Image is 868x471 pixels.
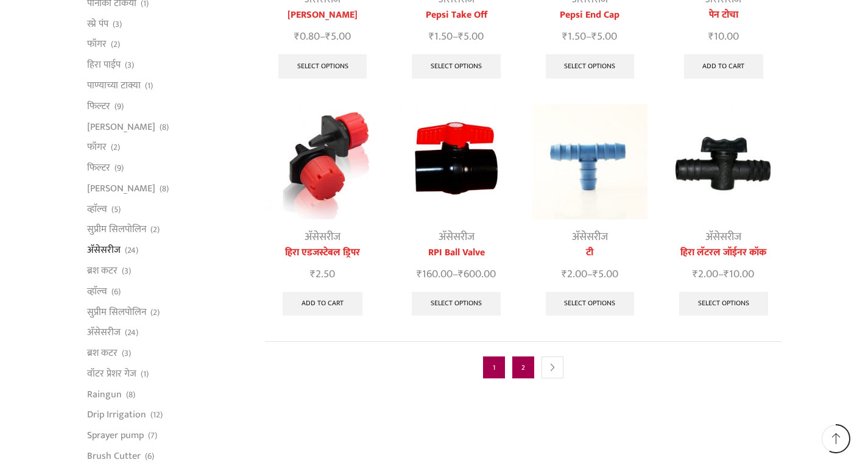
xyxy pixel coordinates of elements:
span: – [398,266,513,283]
a: Select options for “टी” [546,292,635,316]
a: Select options for “हिरा लॅटरल जोईनर” [278,54,367,79]
a: RPI Ball Valve [398,246,513,260]
img: Flow Control Valve [398,104,513,219]
bdi: 1.50 [562,27,586,46]
span: (12) [150,409,163,421]
span: (1) [145,80,153,92]
bdi: 160.00 [417,265,453,283]
span: (3) [122,347,131,359]
span: (3) [122,265,131,277]
bdi: 2.50 [310,265,335,283]
span: (6) [111,286,121,298]
a: Add to cart: “हिरा एडजस्टेबल ड्रिपर” [283,292,362,316]
a: Brush Cutter [87,446,141,467]
span: ₹ [429,27,434,46]
span: (24) [125,244,138,257]
span: – [532,266,647,283]
img: Heera Lateral Joiner Cock [666,104,781,219]
bdi: 5.00 [325,27,351,46]
a: Select options for “RPI Ball Valve” [412,292,501,316]
a: [PERSON_NAME] [265,8,380,23]
a: सुप्रीम सिलपोलिन [87,302,146,322]
span: (1) [141,368,149,380]
a: [PERSON_NAME] [87,178,155,199]
span: (9) [115,162,124,174]
span: ₹ [417,265,422,283]
span: – [666,266,781,283]
span: ₹ [708,27,714,46]
a: हिरा पाईप [87,55,121,76]
a: अ‍ॅसेसरीज [305,228,340,246]
a: ब्रश कटर [87,343,118,364]
a: Pepsi Take Off [398,8,513,23]
a: पाण्याच्या टाक्या [87,75,141,96]
a: फॉगर [87,34,107,55]
span: – [265,29,380,45]
nav: Product Pagination [265,341,782,393]
a: वॉटर प्रेशर गेज [87,363,136,384]
a: हिरा एडजस्टेबल ड्रिपर [265,246,380,260]
span: (7) [148,430,157,442]
bdi: 2.00 [562,265,587,283]
span: ₹ [562,27,568,46]
a: Add to cart: “पेन टोचा” [684,54,764,79]
bdi: 5.00 [591,27,617,46]
span: (3) [125,59,134,71]
a: अ‍ॅसेसरीज [705,228,741,246]
a: [PERSON_NAME] [87,116,155,137]
a: Drip Irrigation [87,405,146,425]
span: (2) [150,306,160,319]
a: फॉगर [87,137,107,158]
bdi: 2.00 [693,265,718,283]
span: (3) [113,18,122,30]
span: – [532,29,647,45]
bdi: 10.00 [724,265,754,283]
bdi: 5.00 [458,27,484,46]
bdi: 5.00 [593,265,618,283]
span: ₹ [562,265,567,283]
a: अ‍ॅसेसरीज [87,240,121,261]
span: ₹ [310,265,316,283]
span: ₹ [458,265,464,283]
a: अ‍ॅसेसरीज [572,228,608,246]
span: ₹ [294,27,300,46]
span: (2) [111,141,120,154]
span: (8) [126,389,135,401]
span: (24) [125,327,138,339]
img: Reducer Tee For Drip Lateral [532,104,647,219]
bdi: 1.50 [429,27,453,46]
span: ₹ [593,265,598,283]
a: Select options for “Pepsi Take Off” [412,54,501,79]
bdi: 10.00 [708,27,739,46]
a: अ‍ॅसेसरीज [87,322,121,343]
span: (2) [111,38,120,51]
span: (8) [160,183,169,195]
a: सुप्रीम सिलपोलिन [87,219,146,240]
a: फिल्टर [87,96,110,116]
span: ₹ [693,265,698,283]
a: पेन टोचा [666,8,781,23]
a: स्प्रे पंप [87,13,108,34]
a: Select options for “हिरा लॅटरल जॉईनर कॉक” [679,292,768,316]
span: (2) [150,224,160,236]
a: Page 2 [512,356,534,378]
img: Heera Adjustable Dripper [265,104,380,219]
a: हिरा लॅटरल जॉईनर कॉक [666,246,781,260]
span: ₹ [591,27,597,46]
a: टी [532,246,647,260]
a: Raingun [87,384,122,405]
span: (9) [115,101,124,113]
span: (6) [145,450,154,462]
span: (5) [111,204,121,216]
span: – [398,29,513,45]
a: Sprayer pump [87,425,144,446]
bdi: 600.00 [458,265,496,283]
a: व्हाॅल्व [87,281,107,302]
bdi: 0.80 [294,27,320,46]
span: ₹ [325,27,331,46]
span: (8) [160,121,169,133]
a: फिल्टर [87,158,110,179]
span: ₹ [724,265,729,283]
a: व्हाॅल्व [87,199,107,219]
a: अ‍ॅसेसरीज [439,228,475,246]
